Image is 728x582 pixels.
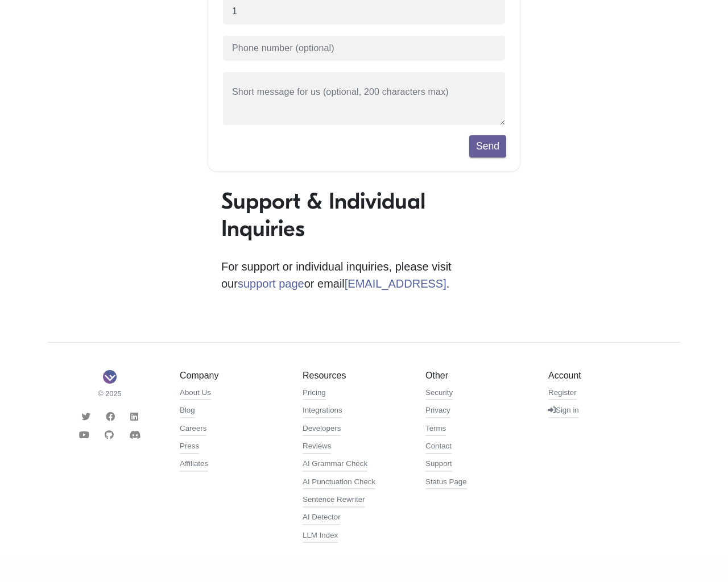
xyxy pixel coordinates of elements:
a: Sentence Rewriter [303,494,365,508]
i: Github [105,430,114,439]
a: Privacy [425,405,450,418]
a: AI Punctuation Check [303,476,375,490]
a: AI Grammar Check [303,458,367,472]
a: Security [425,387,453,401]
a: Blog [180,405,195,418]
a: Register [548,387,577,401]
a: Pricing [303,387,326,401]
a: support page [238,277,304,290]
button: Send [469,135,506,157]
i: Youtube [79,430,89,439]
input: Phone number (optional) [222,35,506,63]
h5: Resources [303,370,408,381]
i: LinkedIn [130,412,138,421]
a: Integrations [303,405,342,418]
a: Developers [303,423,341,436]
a: Affiliates [180,458,208,472]
a: Careers [180,423,206,436]
a: Status Page [425,476,467,490]
h5: Account [548,370,654,381]
a: Sign in [548,405,579,418]
i: Twitter [81,412,90,421]
h1: Support & Individual Inquiries [221,188,507,242]
p: For support or individual inquiries, please visit our or email . [221,258,507,292]
a: Support [425,458,452,472]
a: Reviews [303,440,331,454]
i: Facebook [106,412,115,421]
a: About Us [180,387,211,401]
h5: Company [180,370,286,381]
a: [EMAIL_ADDRESS] [345,277,446,290]
a: Press [180,440,199,454]
a: Contact [425,440,452,454]
a: LLM Index [303,530,338,543]
a: Terms [425,423,446,436]
small: © 2025 [57,388,163,399]
h5: Other [425,370,531,381]
i: Discord [129,430,140,439]
a: AI Detector [303,512,341,525]
img: Sapling Logo [103,370,117,384]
